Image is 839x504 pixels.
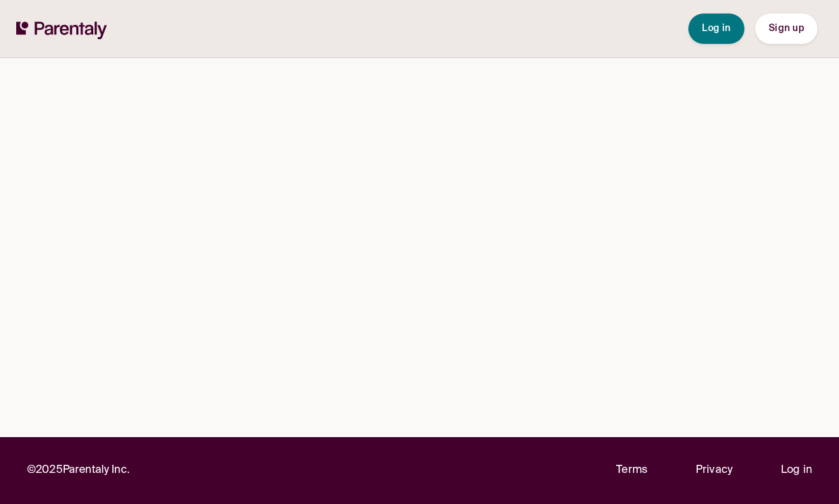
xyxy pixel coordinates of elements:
[616,461,647,480] a: Terms
[781,461,812,480] a: Log in
[27,461,130,480] p: © 2025 Parentaly Inc.
[696,461,732,480] a: Privacy
[702,24,731,33] span: Log in
[688,14,744,44] button: Log in
[755,14,817,44] button: Sign up
[769,24,804,33] span: Sign up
